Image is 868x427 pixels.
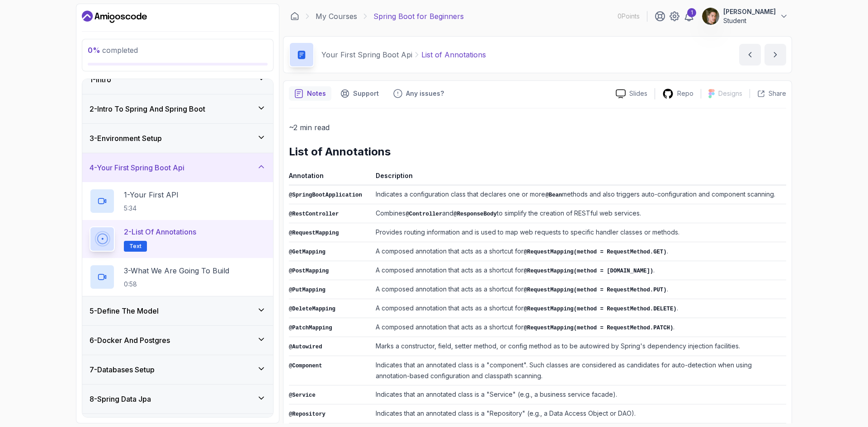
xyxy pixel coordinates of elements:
[90,162,184,173] h3: 4 - Your First Spring Boot Api
[124,226,196,237] p: 2 - List of Annotations
[82,153,273,182] button: 4-Your First Spring Boot Api
[289,287,325,293] code: @PutMapping
[82,355,273,384] button: 7-Databases Setup
[372,318,786,337] td: A composed annotation that acts as a shortcut for .
[618,12,640,21] p: 0 Points
[684,11,694,22] a: 1
[321,49,412,60] p: Your First Spring Boot Api
[353,89,379,98] p: Support
[124,280,229,289] p: 0:58
[290,12,299,21] a: Dashboard
[372,356,786,385] td: Indicates that an annotated class is a "component". Such classes are considered as candidates for...
[372,185,786,204] td: Indicates a configuration class that declares one or more methods and also triggers auto-configur...
[406,89,444,98] p: Any issues?
[289,170,372,185] th: Annotation
[524,325,673,331] code: @RequestMapping(method = RequestMethod.PATCH)
[289,325,332,331] code: @PatchMapping
[90,264,266,290] button: 3-What We Are Going To Build0:58
[90,335,170,346] h3: 6 - Docker And Postgres
[609,89,655,99] a: Slides
[90,226,266,252] button: 2-List of AnnotationsText
[289,86,331,101] button: notes button
[289,306,335,312] code: @DeleteMapping
[723,16,776,25] p: Student
[82,124,273,153] button: 3-Environment Setup
[524,249,666,255] code: @RequestMapping(method = RequestMethod.GET)
[90,364,155,375] h3: 7 - Databases Setup
[316,11,357,22] a: My Courses
[82,94,273,123] button: 2-Intro To Spring And Spring Boot
[335,86,384,101] button: Support button
[289,392,316,399] code: @Service
[289,344,322,350] code: @Autowired
[289,145,786,159] h2: List of Annotations
[129,243,142,250] span: Text
[545,192,562,198] code: @Bean
[307,89,326,98] p: Notes
[82,385,273,413] button: 8-Spring Data Jpa
[723,7,776,16] p: [PERSON_NAME]
[289,363,322,369] code: @Component
[372,223,786,242] td: Provides routing information and is used to map web requests to specific handler classes or methods.
[702,7,788,25] button: user profile image[PERSON_NAME]Student
[739,44,761,66] button: previous content
[524,287,666,293] code: @RequestMapping(method = RequestMethod.PUT)
[421,49,486,60] p: List of Annotations
[372,204,786,223] td: Combines and to simplify the creation of RESTful web services.
[702,8,719,25] img: user profile image
[90,133,162,144] h3: 3 - Environment Setup
[372,404,786,423] td: Indicates that an annotated class is a "Repository" (e.g., a Data Access Object or DAO).
[388,86,449,101] button: Feedback button
[406,211,442,217] code: @Controller
[655,88,701,99] a: Repo
[373,11,464,22] p: Spring Boot for Beginners
[372,170,786,185] th: Description
[718,89,742,98] p: Designs
[289,192,362,198] code: @SpringBootApplication
[82,65,273,94] button: 1-Intro
[524,268,653,274] code: @RequestMapping(method = [DOMAIN_NAME])
[750,89,786,98] button: Share
[88,46,138,55] span: completed
[372,299,786,318] td: A composed annotation that acts as a shortcut for .
[372,385,786,404] td: Indicates that an annotated class is a "Service" (e.g., a business service facade).
[90,74,111,85] h3: 1 - Intro
[124,204,179,213] p: 5:34
[124,189,179,200] p: 1 - Your First API
[90,394,151,404] h3: 8 - Spring Data Jpa
[289,230,339,236] code: @RequestMapping
[124,265,229,276] p: 3 - What We Are Going To Build
[372,242,786,261] td: A composed annotation that acts as a shortcut for .
[764,44,786,66] button: next content
[687,8,696,17] div: 1
[629,89,647,98] p: Slides
[289,211,339,217] code: @RestController
[82,9,147,24] a: Dashboard
[453,211,497,217] code: @ResponseBody
[289,268,329,274] code: @PostMapping
[289,411,325,418] code: @Repository
[90,305,159,316] h3: 5 - Define The Model
[82,296,273,325] button: 5-Define The Model
[372,261,786,280] td: A composed annotation that acts as a shortcut for .
[90,103,205,114] h3: 2 - Intro To Spring And Spring Boot
[372,280,786,299] td: A composed annotation that acts as a shortcut for .
[372,337,786,356] td: Marks a constructor, field, setter method, or config method as to be autowired by Spring's depend...
[769,89,786,98] p: Share
[289,121,786,134] p: ~2 min read
[524,306,676,312] code: @RequestMapping(method = RequestMethod.DELETE)
[90,188,266,214] button: 1-Your First API5:34
[88,46,100,55] span: 0 %
[289,249,325,255] code: @GetMapping
[82,326,273,355] button: 6-Docker And Postgres
[677,89,693,98] p: Repo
